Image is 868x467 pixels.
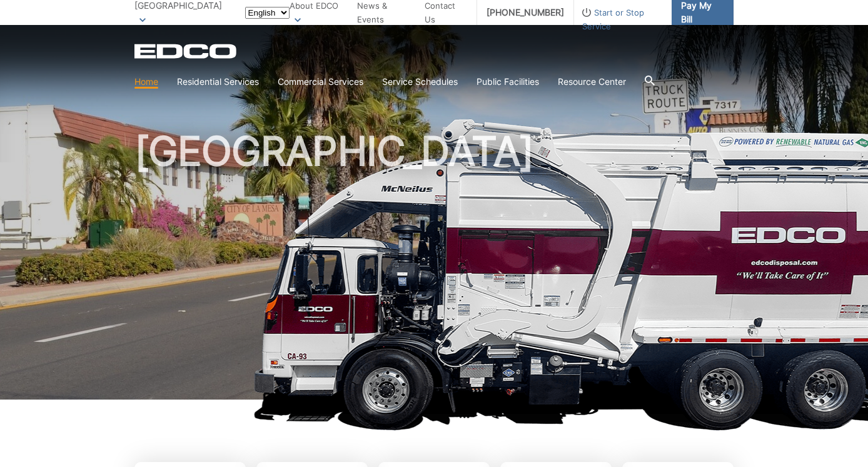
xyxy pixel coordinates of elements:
[177,75,259,89] a: Residential Services
[134,131,734,405] h1: [GEOGRAPHIC_DATA]
[477,75,539,89] a: Public Facilities
[382,75,458,89] a: Service Schedules
[245,7,290,19] select: Select a language
[558,75,626,89] a: Resource Center
[278,75,363,89] a: Commercial Services
[134,44,238,59] a: EDCD logo. Return to the homepage.
[134,75,158,89] a: Home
